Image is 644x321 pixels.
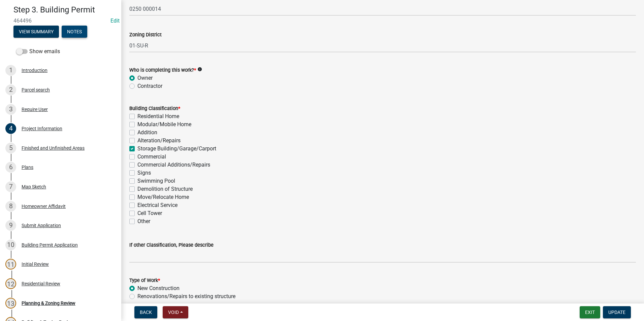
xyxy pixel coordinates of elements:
label: Signs [137,169,151,177]
label: If other Classification, Please describe [129,243,214,248]
div: 10 [5,240,16,250]
label: Commercial Additions/Repairs [137,161,210,169]
button: Exit [580,306,600,318]
div: Project Information [22,126,62,131]
div: Require User [22,107,48,112]
label: Renovations/Repairs to existing structure [137,292,235,300]
label: Zoning District [129,33,162,37]
label: Residential Home [137,112,179,120]
wm-modal-confirm: Edit Application Number [110,17,120,24]
div: Planning & Zoning Review [22,301,75,306]
span: Back [140,310,152,315]
div: 5 [5,143,16,153]
label: Electrical Service [137,201,178,209]
div: Submit Application [22,223,61,228]
label: Contractor [137,82,162,90]
div: 3 [5,104,16,115]
label: Commercial [137,153,166,161]
button: View Summary [13,26,59,38]
label: Storage Building/Garage/Carport [137,145,216,153]
button: Update [603,306,631,318]
label: Demolition of Structure [137,185,193,193]
i: info [197,67,202,72]
label: New Construction [137,284,180,292]
button: Back [134,306,157,318]
div: 1 [5,65,16,76]
label: Swimming Pool [137,177,175,185]
label: Cell Tower [137,209,162,217]
h4: Step 3. Building Permit [13,5,116,15]
label: Alteration/Repairs [137,137,181,145]
div: 11 [5,259,16,270]
span: Update [608,310,625,315]
label: Modular/Mobile Home [137,120,191,129]
div: Homeowner Affidavit [22,204,66,209]
div: Plans [22,165,33,170]
button: Notes [62,26,87,38]
span: Void [168,310,179,315]
div: 4 [5,123,16,134]
wm-modal-confirm: Notes [62,29,87,35]
div: 8 [5,201,16,212]
label: Who is completing this work? [129,68,196,73]
label: Owner [137,74,153,82]
div: 6 [5,162,16,173]
label: Other [137,217,150,225]
div: Finished and Unfinished Areas [22,146,85,150]
label: Show emails [16,47,60,56]
div: Map Sketch [22,184,46,189]
label: Building Classification [129,106,180,111]
a: Edit [110,17,120,24]
label: Addition [137,129,157,137]
div: Residential Review [22,281,60,286]
div: 7 [5,181,16,192]
label: Alterations/Addition to existing structure [137,300,233,309]
div: 2 [5,84,16,95]
div: Introduction [22,68,47,73]
div: Building Permit Application [22,243,78,247]
div: 12 [5,278,16,289]
div: Parcel search [22,87,50,92]
div: 9 [5,220,16,231]
span: 464496 [13,17,108,24]
button: Void [163,306,188,318]
label: Move/Relocate Home [137,193,189,201]
div: 13 [5,298,16,309]
wm-modal-confirm: Summary [13,29,59,35]
div: Initial Review [22,262,49,266]
label: Type of Work [129,278,160,283]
